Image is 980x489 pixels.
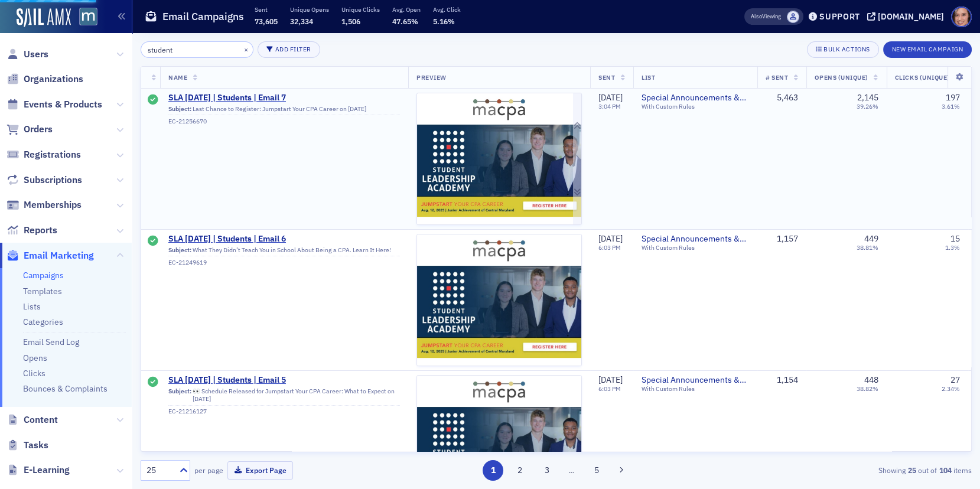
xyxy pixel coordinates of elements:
[815,73,868,81] span: Opens (Unique)
[168,387,191,403] span: Subject:
[642,103,749,110] div: With Custom Rules
[23,270,64,281] a: Campaigns
[950,234,960,244] div: 15
[598,92,623,103] span: [DATE]
[823,46,870,53] div: Bulk Actions
[255,5,278,14] p: Sent
[24,224,57,237] span: Reports
[598,374,623,385] span: [DATE]
[258,41,320,58] button: Add Filter
[341,5,380,14] p: Unique Clicks
[24,198,82,211] span: Memberships
[168,407,400,415] div: EC-21216127
[642,375,749,386] a: Special Announcements & Special Event Invitations
[23,317,63,327] a: Categories
[766,375,798,386] div: 1,154
[24,174,82,187] span: Subscriptions
[864,375,878,386] div: 448
[586,460,607,481] button: 5
[168,375,400,386] a: SLA [DATE] | Students | Email 5
[883,43,972,54] a: New Email Campaign
[141,41,253,58] input: Search…
[148,377,158,389] div: Sent
[168,105,400,116] div: Last Chance to Register: Jumpstart Your CPA Career on [DATE]
[857,244,878,252] div: 38.81%
[290,17,313,26] span: 32,334
[148,236,158,247] div: Sent
[598,102,621,110] time: 3:04 PM
[819,11,860,22] div: Support
[6,148,81,161] a: Registrations
[23,337,79,347] a: Email Send Log
[146,464,172,477] div: 25
[168,93,400,103] a: SLA [DATE] | Students | Email 7
[598,243,621,252] time: 6:03 PM
[24,73,83,86] span: Organizations
[751,12,762,20] div: Also
[168,234,400,244] a: SLA [DATE] | Students | Email 6
[24,148,81,161] span: Registrations
[24,439,48,452] span: Tasks
[598,233,623,244] span: [DATE]
[17,8,71,27] img: SailAMX
[766,93,798,103] div: 5,463
[6,198,82,211] a: Memberships
[703,465,972,475] div: Showing out of items
[564,465,580,475] span: …
[24,464,70,477] span: E-Learning
[895,73,950,81] span: Clicks (Unique)
[642,93,749,103] a: Special Announcements & Special Event Invitations
[883,41,972,58] button: New Email Campaign
[864,234,878,244] div: 449
[227,461,293,480] button: Export Page
[341,17,360,26] span: 1,506
[483,460,503,481] button: 1
[194,465,223,475] label: per page
[6,249,94,262] a: Email Marketing
[6,174,82,187] a: Subscriptions
[24,98,102,111] span: Events & Products
[23,383,108,394] a: Bounces & Complaints
[642,73,655,81] span: List
[942,385,960,393] div: 2.34%
[433,17,455,26] span: 5.16%
[787,11,799,23] span: Lauren Standiford
[642,234,749,244] a: Special Announcements & Special Event Invitations
[416,73,447,81] span: Preview
[168,73,187,81] span: Name
[766,73,788,81] span: # Sent
[24,413,58,426] span: Content
[23,301,41,312] a: Lists
[6,439,48,452] a: Tasks
[6,123,53,136] a: Orders
[392,17,418,26] span: 47.65%
[71,8,97,28] a: View Homepage
[168,246,400,257] div: What They Didn’t Teach You in School About Being a CPA. Learn It Here!
[433,5,461,14] p: Avg. Click
[867,12,948,21] button: [DOMAIN_NAME]
[642,385,749,393] div: With Custom Rules
[392,5,421,14] p: Avg. Open
[24,48,48,61] span: Users
[6,413,58,426] a: Content
[906,465,918,475] strong: 25
[241,44,252,54] button: ×
[6,98,102,111] a: Events & Products
[168,259,400,266] div: EC-21249619
[945,244,960,252] div: 1.3%
[510,460,530,481] button: 2
[23,353,47,363] a: Opens
[951,6,972,27] span: Profile
[255,17,278,26] span: 73,605
[766,234,798,244] div: 1,157
[598,73,615,81] span: Sent
[598,384,621,393] time: 6:03 PM
[950,375,960,386] div: 27
[168,105,191,113] span: Subject:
